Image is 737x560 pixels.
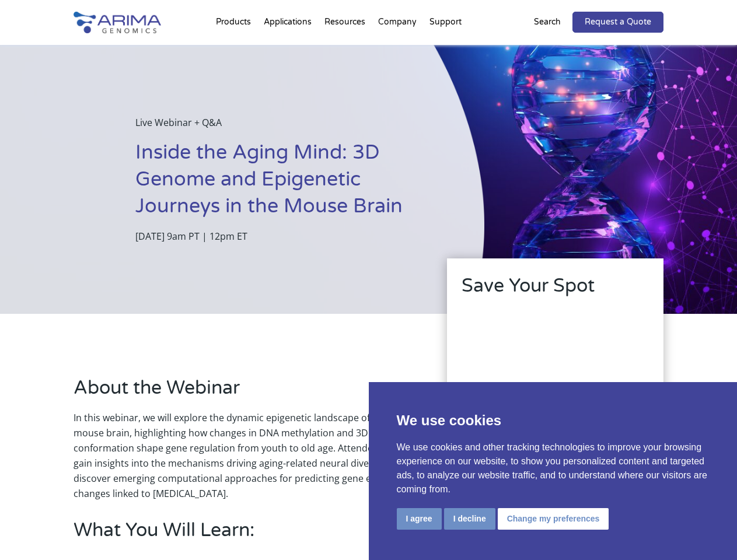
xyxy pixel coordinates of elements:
p: [DATE] 9am PT | 12pm ET [135,229,425,244]
h2: Save Your Spot [462,273,649,308]
p: We use cookies and other tracking technologies to improve your browsing experience on our website... [397,440,710,496]
button: I decline [444,508,495,530]
iframe: Form 1 [462,308,649,544]
img: Arima-Genomics-logo [74,12,161,33]
p: Search [534,15,561,30]
p: We use cookies [397,410,710,431]
p: In this webinar, we will explore the dynamic epigenetic landscape of the adult mouse brain, highl... [74,410,414,501]
h2: About the Webinar [74,375,414,410]
p: Live Webinar + Q&A [135,115,425,139]
button: Change my preferences [498,508,609,530]
h2: What You Will Learn: [74,517,414,552]
button: I agree [397,508,442,530]
h1: Inside the Aging Mind: 3D Genome and Epigenetic Journeys in the Mouse Brain [135,139,425,229]
a: Request a Quote [572,12,663,33]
